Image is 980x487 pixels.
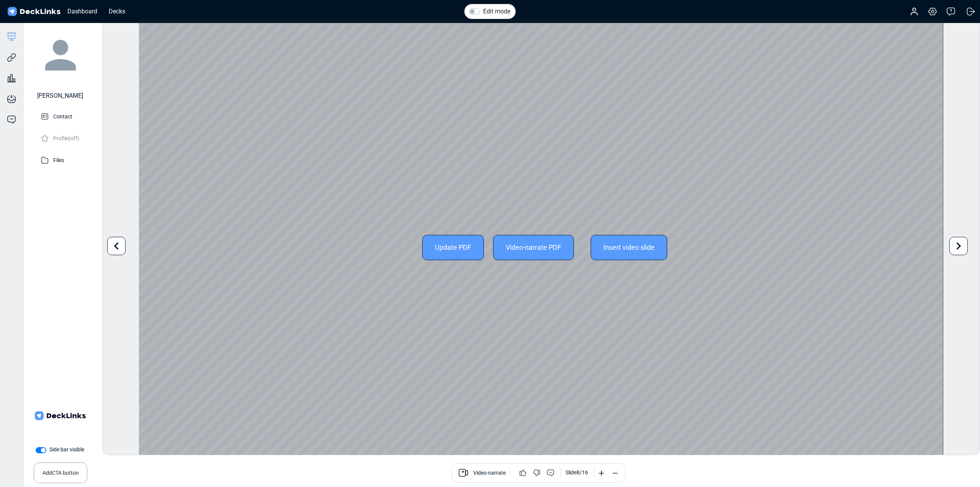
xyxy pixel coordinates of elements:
[64,7,101,16] div: Dashboard
[33,389,87,443] img: Company Banner
[565,469,588,477] div: Slide 8 / 16
[53,133,79,143] p: Profile (off)
[53,111,72,121] p: Contact
[6,6,62,17] img: DeckLinks
[493,235,574,260] div: Video-narrate PDF
[49,446,84,454] label: Side bar visible
[483,7,510,16] label: Edit mode
[53,155,64,164] p: Files
[105,7,129,16] div: Decks
[591,235,667,260] div: Insert video slide
[473,469,506,478] span: Video-narrate
[42,466,79,477] small: Add CTA button
[37,91,83,100] div: [PERSON_NAME]
[422,235,484,260] div: Update PDF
